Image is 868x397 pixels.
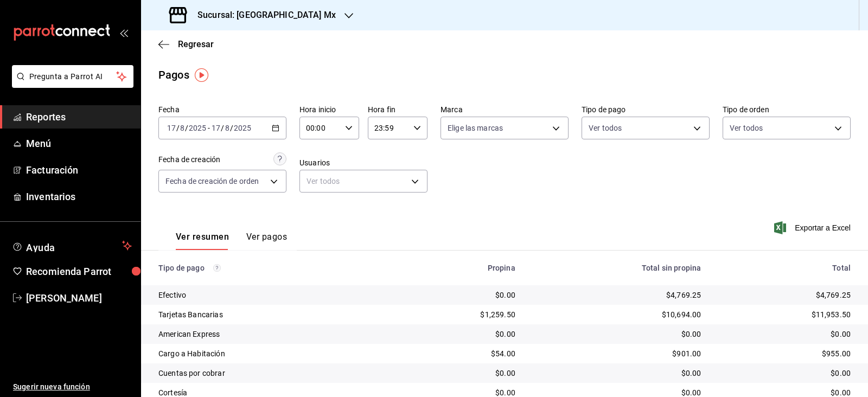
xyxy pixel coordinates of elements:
[158,290,389,300] div: Efectivo
[299,106,359,113] label: Hora inicio
[158,67,189,83] div: Pagos
[533,309,701,320] div: $10,694.00
[582,106,710,113] label: Tipo de pago
[158,348,389,359] div: Cargo a Habitación
[533,290,701,300] div: $4,769.25
[718,309,851,320] div: $11,953.50
[211,124,221,132] input: --
[718,290,851,300] div: $4,769.25
[189,9,336,22] h3: Sucursal: [GEOGRAPHIC_DATA] Mx
[406,290,515,300] div: $0.00
[225,124,230,132] input: --
[368,106,427,113] label: Hora fin
[8,79,133,90] a: Pregunta a Parrot AI
[119,28,128,37] button: open_drawer_menu
[178,39,214,49] span: Regresar
[406,368,515,379] div: $0.00
[533,264,701,272] div: Total sin propina
[718,368,851,379] div: $0.00
[13,381,132,393] span: Sugerir nueva función
[165,176,259,187] span: Fecha de creación de orden
[167,124,176,132] input: --
[730,123,763,133] span: Ver todos
[12,65,133,88] button: Pregunta a Parrot AI
[176,232,287,250] div: navigation tabs
[185,124,188,132] span: /
[441,106,569,113] label: Marca
[195,68,208,82] img: Tooltip marker
[26,189,132,204] span: Inventarios
[158,154,220,165] div: Fecha de creación
[299,159,427,167] label: Usuarios
[180,124,185,132] input: --
[158,264,389,272] div: Tipo de pago
[158,368,389,379] div: Cuentas por cobrar
[533,368,701,379] div: $0.00
[233,124,252,132] input: ----
[718,329,851,340] div: $0.00
[158,106,286,113] label: Fecha
[406,329,515,340] div: $0.00
[26,291,132,305] span: [PERSON_NAME]
[723,106,851,113] label: Tipo de orden
[188,124,207,132] input: ----
[533,348,701,359] div: $901.00
[246,232,287,250] button: Ver pagos
[158,329,389,340] div: American Express
[176,124,180,132] span: /
[718,348,851,359] div: $955.00
[158,39,214,49] button: Regresar
[158,309,389,320] div: Tarjetas Bancarias
[176,232,229,250] button: Ver resumen
[299,170,427,193] div: Ver todos
[208,124,210,132] span: -
[589,123,622,133] span: Ver todos
[26,136,132,151] span: Menú
[26,264,132,279] span: Recomienda Parrot
[26,239,118,252] span: Ayuda
[776,221,851,234] button: Exportar a Excel
[29,71,117,82] span: Pregunta a Parrot AI
[221,124,224,132] span: /
[26,110,132,124] span: Reportes
[448,123,503,133] span: Elige las marcas
[406,309,515,320] div: $1,259.50
[406,348,515,359] div: $54.00
[230,124,233,132] span: /
[718,264,851,272] div: Total
[26,163,132,177] span: Facturación
[406,264,515,272] div: Propina
[533,329,701,340] div: $0.00
[213,264,221,272] svg: Los pagos realizados con Pay y otras terminales son montos brutos.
